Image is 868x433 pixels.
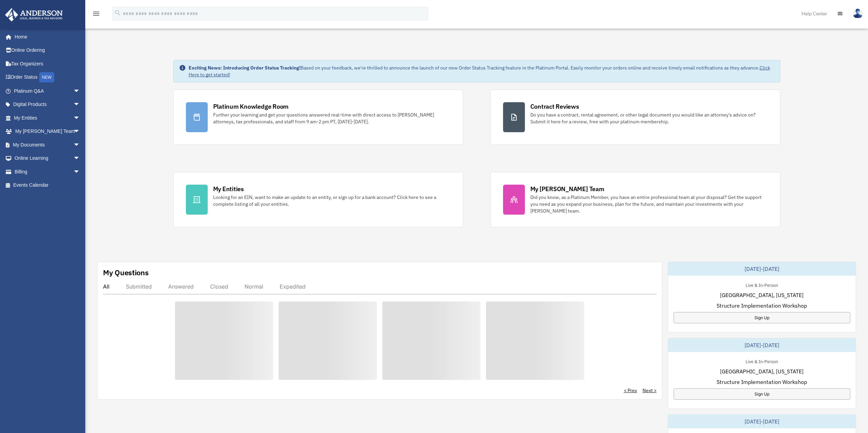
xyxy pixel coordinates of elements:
span: [GEOGRAPHIC_DATA], [US_STATE] [720,291,804,299]
div: My Entities [213,185,244,193]
div: Submitted [126,283,152,290]
a: Platinum Q&Aarrow_drop_down [5,84,90,98]
div: [DATE]-[DATE] [668,415,856,428]
a: Order StatusNEW [5,71,90,84]
div: Closed [210,283,228,290]
div: Answered [168,283,194,290]
a: Click Here to get started! [189,65,770,78]
span: arrow_drop_down [73,84,87,98]
span: arrow_drop_down [73,98,87,112]
div: Looking for an EIN, want to make an update to an entity, or sign up for a bank account? Click her... [213,194,451,207]
a: menu [92,12,100,18]
a: Contract Reviews Do you have a contract, rental agreement, or other legal document you would like... [490,90,780,145]
a: Events Calendar [5,179,90,192]
span: arrow_drop_down [73,152,87,166]
span: [GEOGRAPHIC_DATA], [US_STATE] [720,367,804,375]
img: User Pic [853,9,863,18]
a: Online Learningarrow_drop_down [5,152,90,165]
div: [DATE]-[DATE] [668,262,856,276]
div: Contract Reviews [530,102,579,111]
div: Normal [245,283,263,290]
div: Expedited [280,283,306,290]
span: arrow_drop_down [73,125,87,139]
a: My Documentsarrow_drop_down [5,138,90,152]
span: Structure Implementation Workshop [717,301,807,310]
a: Home [5,30,87,44]
div: Live & In-Person [740,281,783,288]
a: Next > [643,387,657,394]
i: search [114,9,121,17]
div: [DATE]-[DATE] [668,338,856,352]
div: Live & In-Person [740,357,783,365]
div: All [103,283,109,290]
a: Platinum Knowledge Room Further your learning and get your questions answered real-time with dire... [173,90,463,145]
a: My [PERSON_NAME] Teamarrow_drop_down [5,125,90,138]
img: Anderson Advisors Platinum Portal [3,8,65,21]
i: menu [92,10,100,18]
span: arrow_drop_down [73,111,87,125]
a: My Entities Looking for an EIN, want to make an update to an entity, or sign up for a bank accoun... [173,172,463,227]
span: arrow_drop_down [73,138,87,152]
div: Further your learning and get your questions answered real-time with direct access to [PERSON_NAM... [213,111,451,125]
div: My Questions [103,267,149,278]
a: My Entitiesarrow_drop_down [5,111,90,125]
a: Billingarrow_drop_down [5,165,90,179]
strong: Exciting News: Introducing Order Status Tracking! [189,65,300,71]
div: Platinum Knowledge Room [213,102,289,111]
a: Sign Up [674,388,850,400]
a: Digital Productsarrow_drop_down [5,98,90,111]
div: Do you have a contract, rental agreement, or other legal document you would like an attorney's ad... [530,111,768,125]
a: Online Ordering [5,44,90,57]
div: My [PERSON_NAME] Team [530,185,604,193]
a: < Prev [624,387,637,394]
div: Did you know, as a Platinum Member, you have an entire professional team at your disposal? Get th... [530,194,768,214]
span: arrow_drop_down [73,165,87,179]
div: Based on your feedback, we're thrilled to announce the launch of our new Order Status Tracking fe... [189,64,775,78]
a: Sign Up [674,312,850,323]
span: Structure Implementation Workshop [717,378,807,386]
a: My [PERSON_NAME] Team Did you know, as a Platinum Member, you have an entire professional team at... [490,172,780,227]
a: Tax Organizers [5,57,90,71]
div: NEW [39,72,54,82]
